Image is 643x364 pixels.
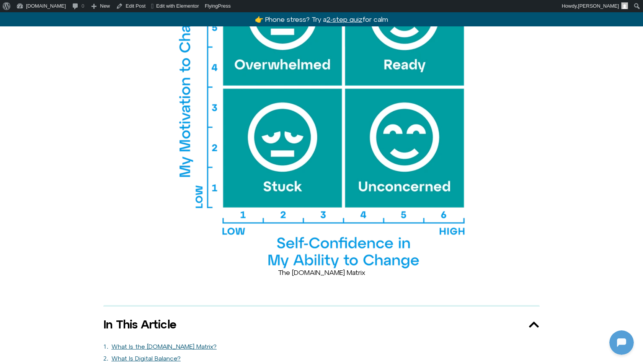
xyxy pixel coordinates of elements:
[103,318,528,331] div: In This Article
[255,15,388,23] a: 👉 Phone stress? Try a2-step quizfor calm
[578,3,619,9] span: [PERSON_NAME]
[326,15,362,23] u: 2-step quiz
[111,343,217,350] a: What Is the [DOMAIN_NAME] Matrix?
[609,330,634,355] iframe: Botpress
[156,3,199,9] span: Edit with Elementor
[111,355,181,362] a: What Is Digital Balance?
[528,319,540,330] div: Close table of contents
